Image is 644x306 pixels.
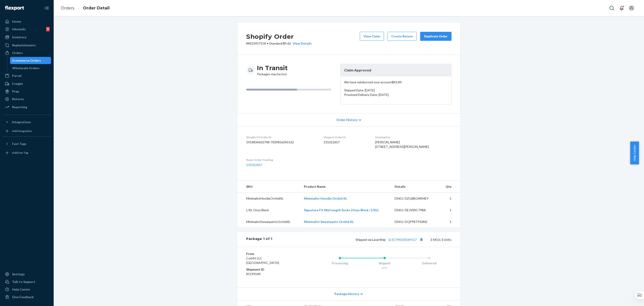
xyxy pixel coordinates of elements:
span: Standard [269,41,282,45]
button: Open notifications [617,4,626,13]
p: Shipped Date: [DATE] [344,88,448,93]
div: Add Integration [12,129,32,133]
div: Integrations [12,120,31,124]
a: Orders [61,6,74,11]
div: DSKU: DQPP8TP63N2 [395,220,437,224]
button: View Claim [360,32,384,41]
a: Help Center [3,286,51,293]
a: Freight [3,80,51,87]
a: Returns [3,95,51,103]
div: Fast Tags [12,142,26,146]
a: Inventory [3,34,51,41]
dt: Shipment ID [246,267,300,272]
button: Copy tracking number [418,237,424,242]
div: Give Feedback [12,295,34,299]
h2: Shopify Order [246,32,312,41]
div: 9 [46,27,50,31]
span: Order History [336,118,358,122]
td: 1 [440,193,460,205]
dd: 131012657 [324,140,368,144]
th: Qty [440,181,460,193]
th: Product Name [300,181,391,193]
a: Orders [3,49,51,56]
a: Parcel [3,72,51,79]
div: Shipped [362,261,407,265]
a: Inbounds9 [3,26,51,33]
a: 1LSCYM10056PJG7 [388,238,417,241]
a: Reporting [3,103,51,111]
img: Flexport logo [5,6,24,10]
a: Minimalist Sweatpants Orchid XL [304,220,354,224]
iframe: Opens a widget where you can chat to one of our agents [616,293,640,304]
p: Promised Delivery Date: [DATE] [344,93,448,97]
div: Processing [318,261,362,265]
div: Returns [12,97,24,101]
div: Help Center [12,287,30,292]
span: Shipped via LaserShip [356,238,424,241]
div: Parcel [12,73,21,78]
dd: 81194144 [246,272,300,276]
button: Integrations [3,119,51,126]
span: Comfrt LLC [GEOGRAPHIC_DATA] [246,256,279,265]
button: Close Navigation [42,4,51,13]
td: 1 [440,216,460,228]
div: Settings [12,272,25,276]
div: Home [12,19,21,24]
button: Open Search Box [607,4,616,13]
div: Replenishments [12,43,36,47]
div: Freight [12,82,23,86]
dt: Destination [375,135,451,139]
div: Orders [12,51,23,55]
ol: breadcrumbs [57,2,113,15]
div: 3 SKUs 3 Units [272,237,451,242]
p: # #253957158 / $9.62 [246,41,312,46]
div: Delivered [407,261,451,265]
a: Minimalist Hoodie Orchid XL [304,196,347,200]
a: Replenishments [3,42,51,49]
a: Settings [3,271,51,278]
td: MinimalistHoodieOrchidXL [237,193,300,205]
div: Reporting [12,105,27,109]
p: We have reimbursed your account $42.89 . [344,80,448,84]
button: Duplicate Order [420,32,451,41]
div: DSKU: DZQ8BGWX4EY [395,196,437,201]
a: Ecommerce Orders [10,57,51,64]
div: DSKU: DEJV8XC79B8 [395,208,437,212]
a: Signature Fit Mid Length Socks (Onyx Black / L/XL) [304,208,379,212]
span: Package History [335,292,359,296]
th: SKU [237,181,300,193]
a: Add Fast Tag [3,149,51,156]
button: Talk to Support [3,278,51,285]
button: Give Feedback [3,293,51,301]
span: [PERSON_NAME] [STREET_ADDRESS][PERSON_NAME] [375,140,429,149]
a: 131012657 [246,163,262,167]
div: Duplicate Order [424,34,448,39]
div: Package 1 of 1 [246,237,272,242]
a: Order Detail [83,6,110,11]
div: Wholesale Orders [12,66,40,70]
td: L/XL Onyx Black [237,204,300,216]
a: Prep [3,88,51,95]
div: Prep [12,89,19,94]
div: Inbounds [12,27,26,31]
button: Create Return [388,32,417,41]
header: Claim Approved [341,64,451,76]
button: View Details [291,41,312,46]
span: • [267,41,268,45]
div: Add Fast Tag [12,151,28,155]
a: Add Integration [3,127,51,135]
button: Fast Tags [3,140,51,147]
dd: 5914834632748-7039856345132 [246,140,316,144]
button: Help Center [630,142,639,164]
h3: In Transit [257,64,288,72]
dt: Shopify V3 Order ID [246,135,316,139]
div: Ecommerce Orders [12,58,41,63]
div: Inventory [12,35,26,39]
dt: Buyer Order Tracking [246,158,316,162]
button: Open account menu [627,4,636,13]
div: Talk to Support [12,280,35,284]
th: Details [391,181,440,193]
dt: Flexport Order ID [324,135,368,139]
